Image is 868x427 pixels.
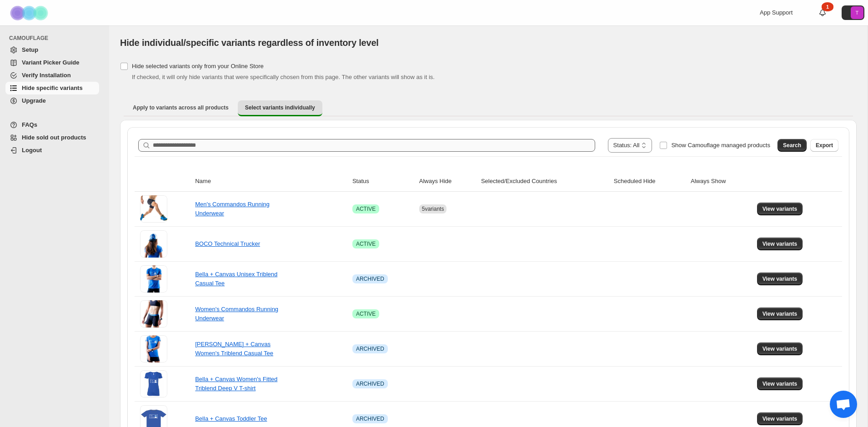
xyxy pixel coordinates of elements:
[688,171,754,192] th: Always Show
[763,380,798,387] span: View variants
[5,69,99,82] a: Verify Installation
[7,0,53,25] img: Camouflage
[356,310,376,318] span: ACTIVE
[818,8,827,17] a: 1
[22,97,46,104] span: Upgrade
[350,171,416,192] th: Status
[816,142,833,149] span: Export
[195,201,270,217] a: Men's Commandos Running Underwear
[195,341,273,357] a: [PERSON_NAME] + Canvas Women's Triblend Casual Tee
[195,271,277,287] a: Bella + Canvas Unisex Triblend Casual Tee
[416,171,478,192] th: Always Hide
[778,139,807,152] button: Search
[356,205,376,213] span: ACTIVE
[356,380,384,387] span: ARCHIVED
[763,275,798,283] span: View variants
[22,121,37,128] span: FAQs
[757,377,803,390] button: View variants
[763,345,798,353] span: View variants
[851,6,863,19] span: Avatar with initials T
[195,415,267,422] a: Bella + Canvas Toddler Tee
[5,119,99,131] a: FAQs
[195,306,278,322] a: Women's Commandos Running Underwear
[22,59,79,66] span: Variant Picker Guide
[5,131,99,144] a: Hide sold out products
[125,100,236,115] button: Apply to variants across all products
[671,142,770,149] span: Show Camouflage managed products
[760,9,793,16] span: App Support
[140,370,167,397] img: Bella + Canvas Women's Fitted Triblend Deep V T-shirt
[22,72,71,79] span: Verify Installation
[238,100,322,116] button: Select variants individually
[133,104,229,111] span: Apply to variants across all products
[830,391,857,418] a: Open chat
[763,205,798,213] span: View variants
[140,300,167,328] img: Women's Commandos Running Underwear
[757,343,803,355] button: View variants
[5,56,99,69] a: Variant Picker Guide
[5,44,99,56] a: Setup
[356,275,384,283] span: ARCHIVED
[611,171,688,192] th: Scheduled Hide
[5,82,99,94] a: Hide specific variants
[22,134,86,141] span: Hide sold out products
[22,147,42,154] span: Logout
[356,240,376,248] span: ACTIVE
[120,38,379,48] span: Hide individual/specific variants regardless of inventory level
[140,195,167,223] img: Men's Commandos Running Underwear
[757,203,803,215] button: View variants
[140,265,167,293] img: Bella + Canvas Unisex Triblend Casual Tee
[763,415,798,422] span: View variants
[822,2,833,11] div: 1
[195,376,277,392] a: Bella + Canvas Women's Fitted Triblend Deep V T-shirt
[132,63,264,70] span: Hide selected variants only from your Online Store
[22,46,38,53] span: Setup
[356,345,384,353] span: ARCHIVED
[132,74,435,80] span: If checked, it will only hide variants that were specifically chosen from this page. The other va...
[478,171,611,192] th: Selected/Excluded Countries
[9,35,103,42] span: CAMOUFLAGE
[810,139,838,152] button: Export
[5,94,99,107] a: Upgrade
[757,238,803,250] button: View variants
[842,5,864,20] button: Avatar with initials T
[422,206,444,212] span: 5 variants
[245,104,315,111] span: Select variants individually
[5,144,99,157] a: Logout
[192,171,350,192] th: Name
[22,84,83,91] span: Hide specific variants
[140,335,167,362] img: Bella + Canvas Women's Triblend Casual Tee
[140,230,167,258] img: BOCO Technical Trucker
[757,308,803,320] button: View variants
[757,273,803,285] button: View variants
[356,415,384,422] span: ARCHIVED
[757,412,803,425] button: View variants
[783,142,801,149] span: Search
[195,240,260,247] a: BOCO Technical Trucker
[763,310,798,318] span: View variants
[856,10,859,15] text: T
[763,240,798,248] span: View variants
